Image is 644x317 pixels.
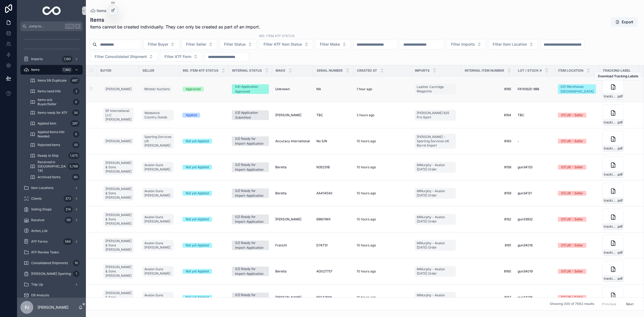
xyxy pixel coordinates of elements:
[604,172,617,177] span: tracking_label
[103,86,134,92] a: [PERSON_NAME]
[95,54,147,59] span: Filter Consolidated Shipment
[144,267,172,276] span: Avalon Guns [PERSON_NAME]
[464,113,511,117] a: 8164
[27,172,83,182] a: Archived Items60
[316,87,321,91] span: NA
[232,214,269,224] a: 02) Ready for Import-Application
[186,165,209,170] div: Not yet Applied
[415,110,456,121] a: [PERSON_NAME] 825 Pro Sport
[164,54,191,59] span: Filter ATF Form
[31,68,39,72] span: Items
[357,165,376,169] p: 10 hours ago
[182,191,225,196] a: Not yet Applied
[38,175,60,179] span: Archived Items
[105,109,131,122] span: EP International LLC [PERSON_NAME]
[558,165,596,170] a: 01) UK - Seller
[20,269,83,279] a: [PERSON_NAME] Sporting1
[464,139,511,143] span: 8163
[105,187,131,200] span: [PERSON_NAME] & Sons [PERSON_NAME]
[518,217,533,221] span: gun33932
[160,52,202,62] button: Select Button
[182,165,225,170] a: Not yet Applied
[315,39,351,49] button: Select Button
[103,212,134,227] a: [PERSON_NAME] & Sons [PERSON_NAME]
[316,113,350,117] a: TBC
[142,187,176,200] a: Avalon Guns [PERSON_NAME]
[182,217,225,222] a: Not yet Applied
[31,218,45,222] span: Receiver
[464,165,511,169] a: 8158
[518,165,532,169] span: gun34133
[103,138,134,144] a: [PERSON_NAME]
[186,87,200,92] div: Approved
[38,160,66,173] span: Received in [GEOGRAPHIC_DATA]
[20,226,83,236] a: Action_List
[518,243,533,247] span: gun34016
[488,39,538,49] button: Select Button
[357,139,408,143] a: 10 hours ago
[417,111,454,119] span: [PERSON_NAME] 825 Pro Sport
[357,217,376,221] p: 10 hours ago
[357,139,376,143] p: 10 hours ago
[103,211,136,228] a: [PERSON_NAME] & Sons [PERSON_NAME]
[27,86,83,96] a: Items need Info2
[357,113,408,117] a: 2 hours ago
[417,267,454,276] span: MMurphy - Avalon [DATE] Order
[561,165,583,170] div: 01) UK - Seller
[617,172,623,177] span: .pdf
[182,113,225,118] a: Applied
[357,87,372,91] p: 1 hour ago
[558,113,596,118] a: 01) UK - Seller
[27,108,83,118] a: Items ready for ATF34
[275,165,287,169] span: Beretta
[103,137,136,145] a: [PERSON_NAME]
[27,97,83,107] a: Items w/o Buyer/Seller0
[320,42,340,47] span: Filter Make
[71,120,79,127] div: 287
[275,87,290,91] span: Unknown
[31,261,68,265] span: Consolidated Shipments
[558,269,596,274] a: 01) UK - Seller
[602,235,636,256] a: tracking_label.pdf
[558,139,596,144] a: 01) UK - Seller
[617,120,623,125] span: .pdf
[103,108,134,123] a: EP International LLC [PERSON_NAME]
[142,213,176,226] a: Avalon Guns [PERSON_NAME]
[561,139,583,144] div: 01) UK - Seller
[232,136,269,146] a: 02) Ready for Import-Application
[275,191,287,195] span: Beretta
[357,191,408,195] a: 10 hours ago
[103,160,134,175] a: [PERSON_NAME] & Sons [PERSON_NAME]
[259,39,313,49] button: Select Button
[357,165,408,169] a: 10 hours ago
[20,194,83,203] a: Clients373
[182,139,225,144] a: Not yet Applied
[604,198,617,203] span: tracking_label
[316,243,350,247] a: D74731
[316,165,330,169] span: N35231B
[27,119,83,128] a: Applied Item287
[235,110,266,120] div: 03) Application Submitted
[602,104,636,126] a: tracking_label.pdf
[415,162,456,173] a: MMurphy - Avalon [DATE] Order
[275,243,310,247] a: Franchi
[275,87,310,91] a: Unknown
[235,136,266,146] div: 02) Ready for Import-Application
[70,77,79,84] div: 487
[144,163,172,172] span: Avalon Guns [PERSON_NAME]
[602,156,636,178] a: tracking_label.pdf
[415,188,456,199] a: MMurphy - Avalon [DATE] Order
[357,243,408,247] a: 10 hours ago
[617,198,623,203] span: .pdf
[72,142,79,148] div: 55
[518,191,532,195] span: gun34121
[20,205,83,214] a: Selling Shops214
[38,111,67,115] span: Items ready for ATF
[38,121,56,126] span: Applied Item
[20,237,83,246] a: ATF Forms584
[20,258,83,268] a: Consolidated Shipments16
[558,84,596,94] a: 02) Warehouse [GEOGRAPHIC_DATA]
[224,42,246,47] span: Filter Status
[235,267,266,276] div: 02) Ready for Import-Application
